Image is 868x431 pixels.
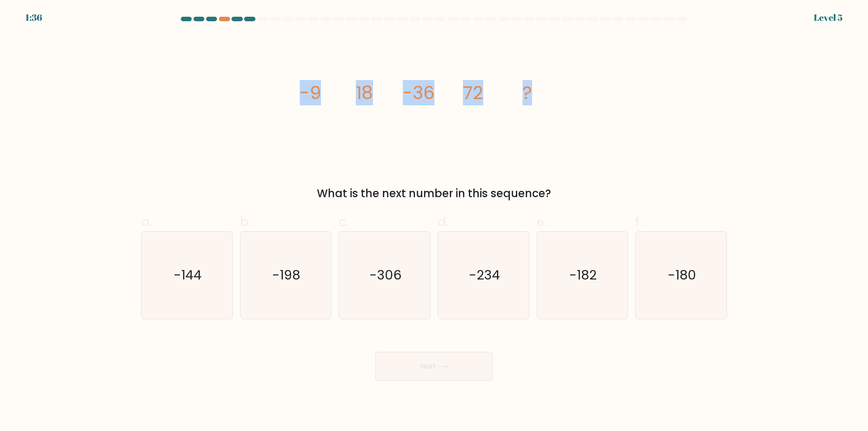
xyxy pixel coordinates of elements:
[463,80,483,105] tspan: 72
[339,213,349,231] span: c.
[523,80,532,105] tspan: ?
[537,213,547,231] span: e.
[300,80,321,105] tspan: -9
[369,266,401,284] text: -306
[438,213,448,231] span: d.
[814,11,843,24] div: Level 5
[240,213,251,231] span: b.
[356,80,373,105] tspan: 18
[141,213,152,231] span: a.
[403,80,434,105] tspan: -36
[25,11,42,24] div: 1:36
[174,266,202,284] text: -144
[635,213,642,231] span: f.
[569,266,597,284] text: -182
[668,266,696,284] text: -180
[469,266,500,284] text: -234
[146,185,722,202] div: What is the next number in this sequence?
[375,352,493,381] button: Next
[273,266,301,284] text: -198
